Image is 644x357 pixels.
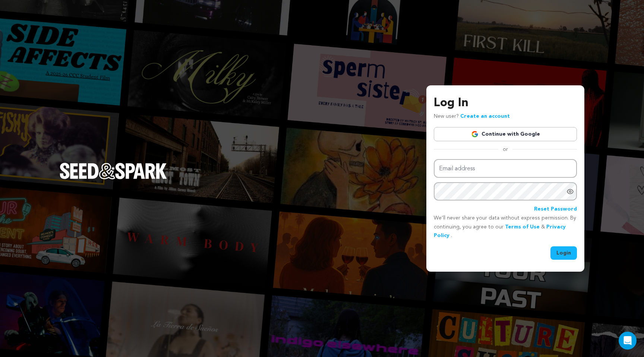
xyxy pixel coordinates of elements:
[60,163,167,179] img: Seed&Spark Logo
[550,246,577,260] button: Login
[434,112,510,121] p: New user?
[60,163,167,194] a: Seed&Spark Homepage
[434,214,577,240] p: We’ll never share your data without express permission. By continuing, you agree to our & .
[434,94,577,112] h3: Log In
[434,127,577,141] a: Continue with Google
[566,188,574,195] a: Show password as plain text. Warning: this will display your password on the screen.
[460,114,510,119] a: Create an account
[434,159,577,178] input: Email address
[619,332,637,350] div: Open Intercom Messenger
[534,205,577,214] a: Reset Password
[471,130,479,138] img: Google logo
[498,146,512,153] span: or
[505,224,540,230] a: Terms of Use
